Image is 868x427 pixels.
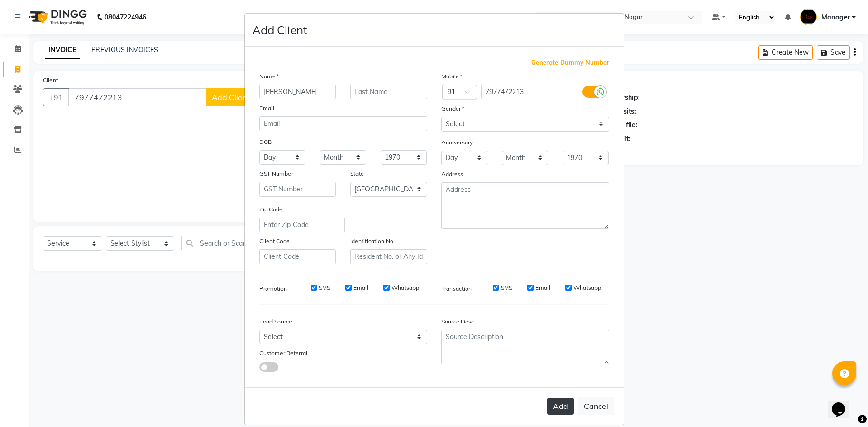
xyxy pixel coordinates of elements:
label: SMS [501,284,512,292]
input: First Name [259,85,336,99]
label: SMS [319,284,330,292]
input: Mobile [481,85,563,99]
input: Email [259,116,427,131]
label: Mobile [441,72,462,81]
label: Transaction [441,285,472,293]
label: Source Desc [441,317,474,326]
label: Gender [441,104,464,113]
label: Anniversary [441,138,473,147]
label: Client Code [259,237,290,246]
label: Zip Code [259,205,283,214]
input: Last Name [350,85,427,99]
button: Cancel [578,397,614,415]
iframe: chat widget [828,389,858,418]
input: GST Number [259,182,336,197]
label: Customer Referral [259,349,307,358]
label: Identification No. [350,237,395,246]
label: State [350,170,364,178]
input: Enter Zip Code [259,218,345,232]
label: Promotion [259,285,287,293]
input: Client Code [259,249,336,264]
label: GST Number [259,170,293,178]
label: Lead Source [259,317,292,326]
input: Resident No. or Any Id [350,249,427,264]
label: Email [259,104,274,113]
label: DOB [259,138,272,146]
span: Generate Dummy Number [531,58,609,67]
label: Email [353,284,368,292]
button: Add [547,398,574,415]
label: Whatsapp [573,284,601,292]
label: Email [535,284,550,292]
label: Whatsapp [391,284,419,292]
label: Name [259,72,279,81]
h4: Add Client [252,21,307,38]
label: Address [441,170,463,179]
